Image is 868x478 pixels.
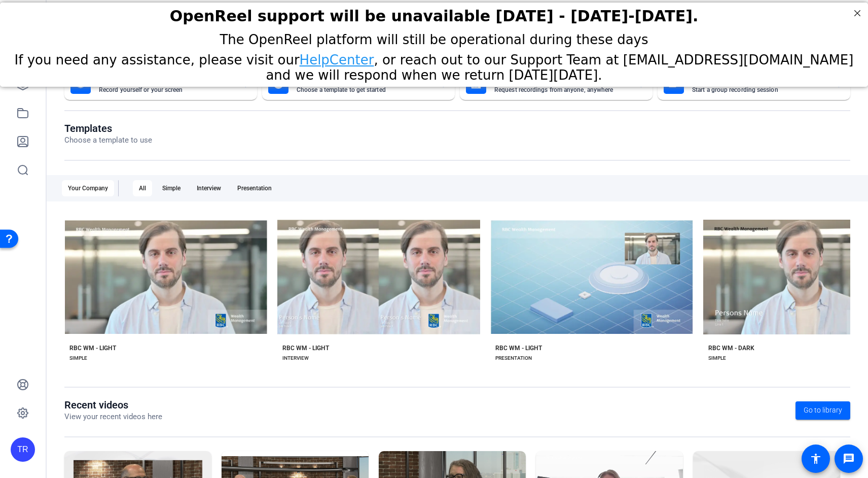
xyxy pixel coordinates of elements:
[795,401,850,420] a: Go to library
[494,87,630,93] mat-card-subtitle: Request recordings from anyone, anywhere
[99,87,235,93] mat-card-subtitle: Record yourself or your screen
[810,453,822,465] mat-icon: accessibility
[62,180,114,196] div: Your Company
[15,50,854,80] span: If you need any assistance, please visit our , or reach out to our Support Team at [EMAIL_ADDRESS...
[69,344,116,352] div: RBC WM - LIGHT
[64,122,152,134] h1: Templates
[64,399,162,411] h1: Recent videos
[804,405,842,416] span: Go to library
[495,344,542,352] div: RBC WM - LIGHT
[282,344,329,352] div: RBC WM - LIGHT
[13,5,855,22] h2: OpenReel support will be unavailable Thursday - Friday, October 16th-17th.
[708,354,726,362] div: SIMPLE
[133,180,152,196] div: All
[64,411,162,423] p: View your recent videos here
[495,354,532,362] div: PRESENTATION
[843,453,855,465] mat-icon: message
[297,87,432,93] mat-card-subtitle: Choose a template to get started
[156,180,187,196] div: Simple
[69,354,87,362] div: SIMPLE
[191,180,227,196] div: Interview
[692,87,828,93] mat-card-subtitle: Start a group recording session
[282,354,309,362] div: INTERVIEW
[708,344,754,352] div: RBC WM - DARK
[11,437,35,462] div: TR
[231,180,278,196] div: Presentation
[851,4,864,17] div: Close Step
[300,50,374,65] a: HelpCenter
[64,134,152,146] p: Choose a template to use
[220,29,648,45] span: The OpenReel platform will still be operational during these days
